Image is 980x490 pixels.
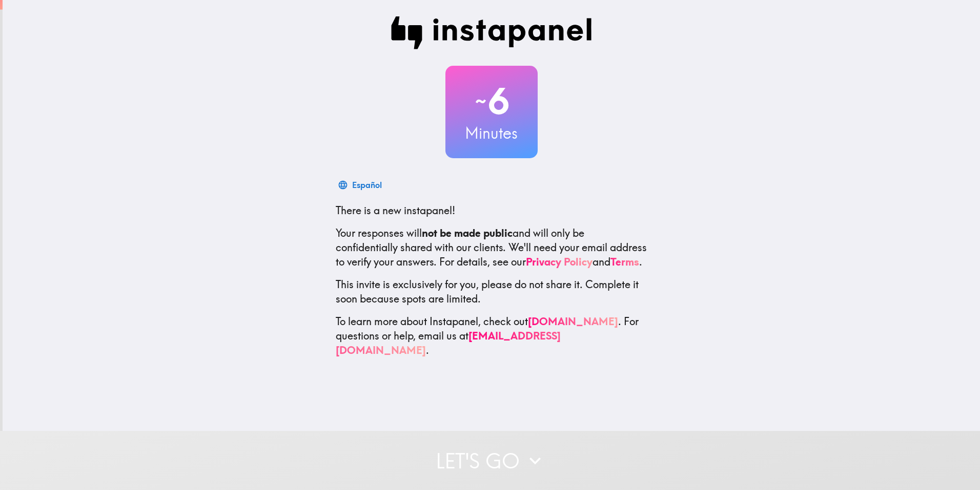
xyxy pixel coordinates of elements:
h2: 6 [445,80,538,122]
p: To learn more about Instapanel, check out . For questions or help, email us at . [336,314,647,357]
b: not be made public [422,227,513,239]
div: Español [352,178,382,192]
p: This invite is exclusively for you, please do not share it. Complete it soon because spots are li... [336,277,647,306]
span: There is a new instapanel! [336,204,455,217]
a: Privacy Policy [526,255,593,268]
button: Español [336,175,386,195]
a: [DOMAIN_NAME] [528,315,618,328]
img: Instapanel [391,16,592,49]
h3: Minutes [445,122,538,144]
span: ~ [474,86,488,117]
a: [EMAIL_ADDRESS][DOMAIN_NAME] [336,329,561,356]
a: Terms [610,255,639,268]
p: Your responses will and will only be confidentially shared with our clients. We'll need your emai... [336,226,647,269]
